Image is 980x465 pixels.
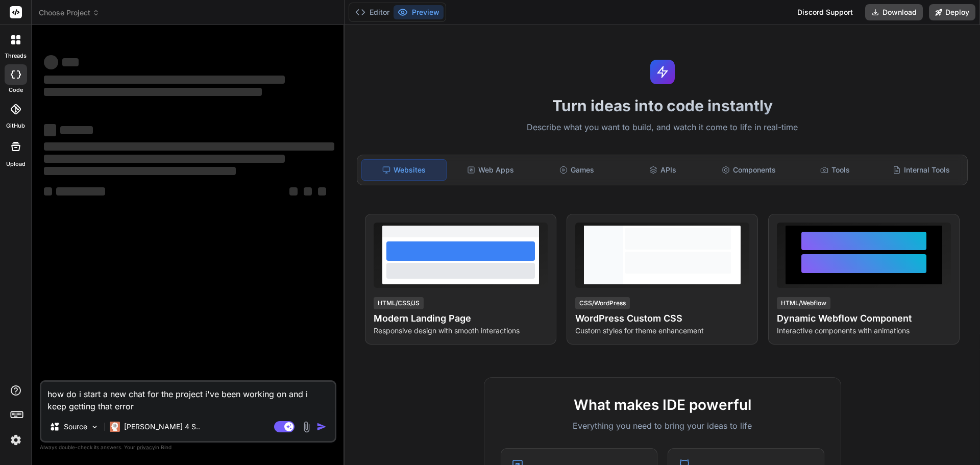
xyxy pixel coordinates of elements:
[44,55,58,69] span: ‌
[351,5,394,19] button: Editor
[64,422,87,432] p: Source
[374,311,548,326] h4: Modern Landing Page
[44,124,56,136] span: ‌
[449,159,533,181] div: Web Apps
[5,52,27,60] label: threads
[535,159,619,181] div: Games
[929,4,975,20] button: Deploy
[304,187,312,195] span: ‌
[374,297,424,309] div: HTML/CSS/JS
[777,311,951,326] h4: Dynamic Webflow Component
[777,297,830,309] div: HTML/Webflow
[60,126,93,134] span: ‌
[351,96,974,115] h1: Turn ideas into code instantly
[44,88,262,96] span: ‌
[777,326,951,336] p: Interactive components with animations
[137,444,155,450] span: privacy
[6,121,25,130] label: GitHub
[361,159,447,181] div: Websites
[575,297,630,309] div: CSS/WordPress
[41,382,335,412] textarea: how do i start a new chat for the project i've been working on and i keep getting that error
[44,187,52,195] span: ‌
[124,422,200,432] p: [PERSON_NAME] 4 S..
[791,4,859,20] div: Discord Support
[44,167,236,175] span: ‌
[879,159,963,181] div: Internal Tools
[90,423,99,431] img: Pick Models
[351,121,974,134] p: Describe what you want to build, and watch it come to life in real-time
[40,443,336,452] p: Always double-check its answers. Your in Bind
[110,422,120,432] img: Claude 4 Sonnet
[501,420,824,432] p: Everything you need to bring your ideas to life
[793,159,877,181] div: Tools
[621,159,705,181] div: APIs
[707,159,791,181] div: Components
[6,160,26,168] label: Upload
[374,326,548,336] p: Responsive design with smooth interactions
[301,421,312,433] img: attachment
[575,326,749,336] p: Custom styles for theme enhancement
[44,155,285,163] span: ‌
[316,422,327,432] img: icon
[394,5,444,19] button: Preview
[501,394,824,415] h2: What makes IDE powerful
[575,311,749,326] h4: WordPress Custom CSS
[865,4,923,20] button: Download
[318,187,326,195] span: ‌
[39,8,100,18] span: Choose Project
[44,76,285,84] span: ‌
[289,187,298,195] span: ‌
[9,86,23,94] label: code
[62,58,79,66] span: ‌
[56,187,105,195] span: ‌
[7,431,24,449] img: settings
[44,142,334,151] span: ‌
